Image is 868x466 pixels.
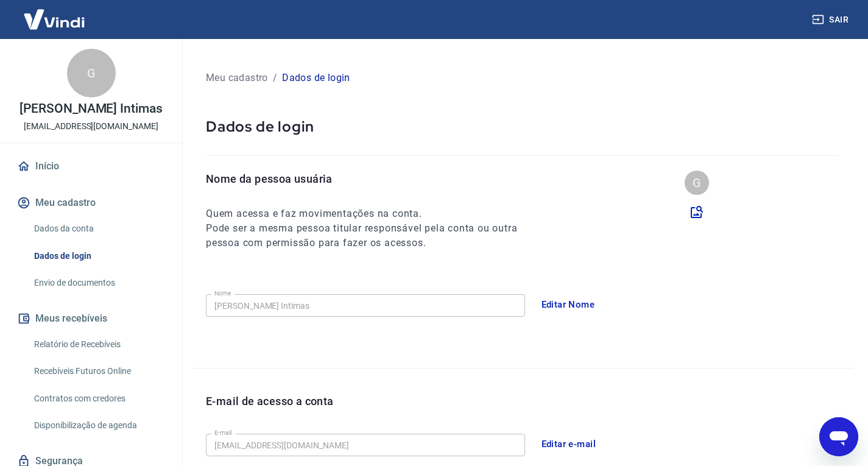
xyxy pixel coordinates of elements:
[29,216,168,241] a: Dados da conta
[24,120,158,133] p: [EMAIL_ADDRESS][DOMAIN_NAME]
[206,221,540,250] h6: Pode ser a mesma pessoa titular responsável pela conta ou outra pessoa com permissão para fazer o...
[15,189,168,216] button: Meu cadastro
[29,359,168,384] a: Recebíveis Futuros Online
[29,244,168,269] a: Dados de login
[535,292,602,317] button: Editar Nome
[685,171,709,195] div: G
[819,417,858,456] iframe: Botão para abrir a janela de mensagens
[15,305,168,332] button: Meus recebíveis
[810,9,853,31] button: Sair
[206,71,268,85] p: Meu cadastro
[214,428,231,437] label: E-mail
[19,102,163,115] p: [PERSON_NAME] Intimas
[273,71,277,85] p: /
[206,393,334,409] p: E-mail de acesso a conta
[15,153,168,180] a: Início
[282,71,350,85] p: Dados de login
[67,49,116,97] div: G
[15,1,94,38] img: Vindi
[29,413,168,438] a: Disponibilização de agenda
[29,332,168,357] a: Relatório de Recebíveis
[535,431,603,457] button: Editar e-mail
[206,117,839,136] p: Dados de login
[214,289,231,298] label: Nome
[29,270,168,295] a: Envio de documentos
[206,207,540,221] h6: Quem acessa e faz movimentações na conta.
[29,386,168,411] a: Contratos com credores
[206,171,540,187] p: Nome da pessoa usuária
